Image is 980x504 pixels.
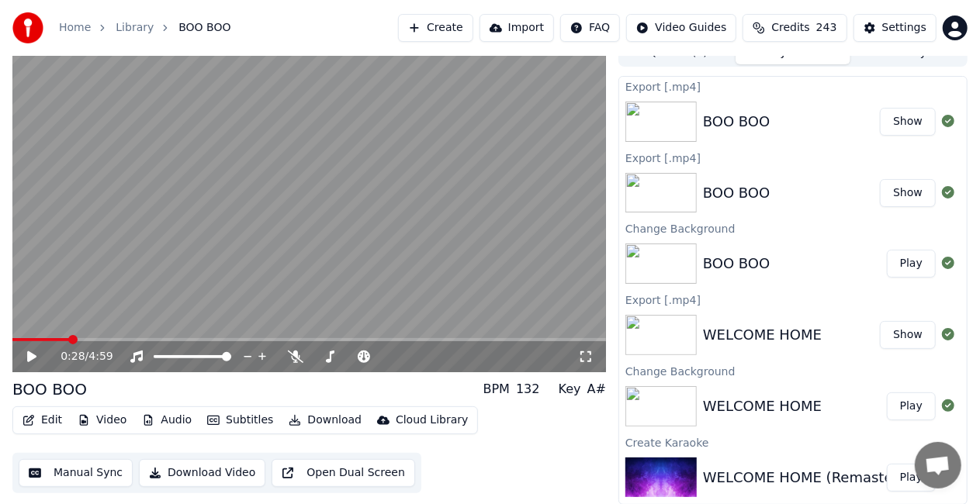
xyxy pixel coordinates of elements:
[880,179,936,207] button: Show
[743,14,847,42] button: Credits243
[703,253,770,274] div: BOO BOO
[619,148,967,167] div: Export [.mp4]
[619,219,967,237] div: Change Background
[619,77,967,95] div: Export [.mp4]
[880,321,936,349] button: Show
[61,349,98,364] div: /
[71,409,133,431] button: Video
[396,413,468,428] div: Cloud Library
[282,409,368,431] button: Download
[887,392,936,420] button: Play
[178,20,230,36] span: BOO BOO
[88,349,113,364] span: 4:59
[887,250,936,278] button: Play
[703,467,921,488] div: WELCOME HOME (Remastered)
[559,380,581,399] div: Key
[587,380,606,399] div: A#
[626,14,736,42] button: Video Guides
[915,442,961,488] div: Open chat
[398,14,473,42] button: Create
[703,395,822,417] div: WELCOME HOME
[139,459,265,487] button: Download Video
[16,409,68,431] button: Edit
[272,459,415,487] button: Open Dual Screen
[703,182,770,204] div: BOO BOO
[771,20,809,36] span: Credits
[703,111,770,133] div: BOO BOO
[201,409,279,431] button: Subtitles
[619,361,967,380] div: Change Background
[703,324,822,346] div: WELCOME HOME
[880,108,936,136] button: Show
[619,290,967,309] div: Export [.mp4]
[61,349,85,364] span: 0:28
[116,20,154,36] a: Library
[887,464,936,492] button: Play
[12,12,43,43] img: youka
[854,14,937,42] button: Settings
[816,20,837,36] span: 243
[560,14,620,42] button: FAQ
[19,459,133,487] button: Manual Sync
[59,20,91,36] a: Home
[516,380,540,399] div: 132
[882,20,926,36] div: Settings
[480,14,554,42] button: Import
[619,433,967,451] div: Create Karaoke
[483,380,510,399] div: BPM
[136,409,198,431] button: Audio
[59,20,231,36] nav: breadcrumb
[12,378,87,400] div: BOO BOO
